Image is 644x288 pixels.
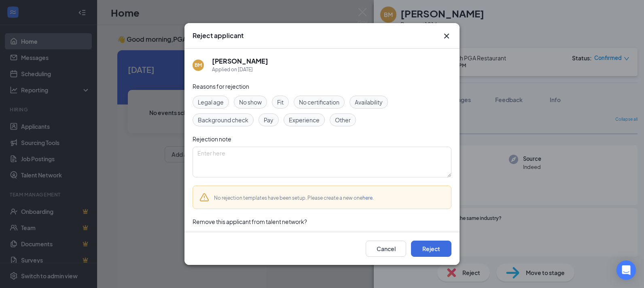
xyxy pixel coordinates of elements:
span: Fit [277,98,284,107]
div: Open Intercom Messenger [616,260,636,280]
a: here [362,195,373,201]
span: Availability [355,98,383,107]
span: Legal age [198,98,224,107]
h3: Reject applicant [193,31,244,40]
span: Remove this applicant from talent network? [193,218,307,225]
span: No rejection templates have been setup. Please create a new one . [214,195,374,201]
svg: Cross [442,31,451,41]
button: Cancel [366,241,406,257]
span: Pay [264,115,273,124]
div: BM [195,62,202,68]
span: Reasons for rejection [193,83,249,90]
button: Close [442,31,451,41]
span: Background check [198,115,248,124]
div: Applied on [DATE] [212,66,268,74]
span: No certification [299,98,339,107]
span: Other [335,115,351,124]
button: Reject [411,241,451,257]
span: Experience [289,115,320,124]
span: No show [239,98,262,107]
svg: Warning [199,192,209,202]
span: Rejection note [193,135,231,143]
h5: [PERSON_NAME] [212,57,268,66]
